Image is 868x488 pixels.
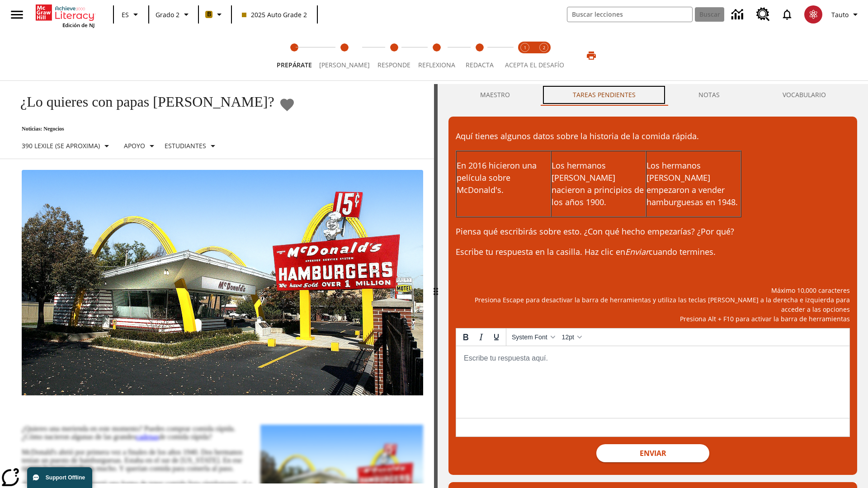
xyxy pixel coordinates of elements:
button: Escoja un nuevo avatar [799,3,828,26]
p: 390 Lexile (Se aproxima) [22,141,100,150]
button: NOTAS [667,84,751,106]
button: Font sizes [558,329,585,345]
button: Lee step 2 of 5 [312,31,377,80]
button: Reflexiona step 4 of 5 [411,31,462,80]
span: System Font [512,333,547,341]
p: Aquí tienes algunos datos sobre la historia de la comida rápida. [456,130,850,142]
span: ACEPTA EL DESAFÍO [505,61,564,69]
div: Pulsa la tecla de intro o la barra espaciadora y luego presiona las flechas de derecha e izquierd... [434,84,438,488]
p: Apoyo [124,141,145,150]
p: Noticias: Negocios [11,126,295,132]
input: Buscar campo [567,7,692,22]
span: Reflexiona [418,61,455,69]
button: Redacta step 5 of 5 [455,31,504,80]
a: Centro de información [726,2,751,27]
button: Acepta el desafío lee step 1 of 2 [512,31,538,80]
div: activity [438,84,868,488]
a: Centro de recursos, Se abrirá en una pestaña nueva. [751,2,775,27]
button: VOCABULARIO [751,84,857,106]
span: B [207,9,211,20]
img: avatar image [804,5,822,23]
span: Support Offline [46,474,85,481]
button: Prepárate step 1 of 5 [269,31,319,80]
text: 2 [543,45,545,51]
span: 2025 Auto Grade 2 [242,10,307,19]
div: Portada [36,3,94,28]
span: Redacta [466,61,494,69]
p: Los hermanos [PERSON_NAME] nacieron a principios de los años 1900. [552,160,646,208]
p: Presiona Escape para desactivar la barra de herramientas y utiliza las teclas [PERSON_NAME] a la ... [456,295,850,314]
span: Prepárate [277,61,312,69]
span: [PERSON_NAME] [319,61,370,69]
p: Máximo 10,000 caracteres [456,286,850,295]
button: Grado: Grado 2, Elige un grado [152,6,195,23]
a: Notificaciones [775,3,799,26]
button: Fonts [508,329,558,345]
text: 1 [524,45,526,51]
iframe: Rich Text Area. Press ALT-0 for help. [456,346,849,418]
button: Lenguaje: ES, Selecciona un idioma [117,6,146,23]
p: Estudiantes [165,141,206,150]
h1: ¿Lo quieres con papas [PERSON_NAME]? [11,94,274,110]
button: Underline [489,329,504,345]
span: Tauto [831,10,849,19]
p: En 2016 hicieron una película sobre McDonald's. [457,160,551,196]
span: Grado 2 [156,10,179,19]
button: Boost El color de la clase es anaranjado claro. Cambiar el color de la clase. [202,6,228,23]
button: Imprimir [577,47,606,64]
button: Italic [473,329,489,345]
em: Enviar [625,246,649,257]
p: Piensa qué escribirás sobre esto. ¿Con qué hecho empezarías? ¿Por qué? [456,225,850,238]
button: Seleccione Lexile, 390 Lexile (Se aproxima) [18,138,116,154]
div: Instructional Panel Tabs [448,84,857,106]
button: Añadir a mis Favoritas - ¿Lo quieres con papas fritas? [279,97,295,113]
img: Uno de los primeros locales de McDonald's, con el icónico letrero rojo y los arcos amarillos. [22,170,423,396]
span: ES [122,10,129,19]
button: Acepta el desafío contesta step 2 of 2 [531,31,557,80]
button: Seleccionar estudiante [161,138,222,154]
span: Responde [377,61,410,69]
button: Abrir el menú lateral [4,1,30,28]
p: Los hermanos [PERSON_NAME] empezaron a vender hamburguesas en 1948. [646,160,741,208]
span: 12pt [562,333,574,341]
button: Responde step 3 of 5 [370,31,418,80]
p: Escribe tu respuesta en la casilla. Haz clic en cuando termines. [456,246,850,258]
span: Edición de NJ [62,22,94,28]
button: Maestro [448,84,541,106]
button: Support Offline [27,467,92,488]
button: Perfil/Configuración [828,6,864,23]
button: Enviar [596,444,709,462]
button: TAREAS PENDIENTES [541,84,667,106]
button: Bold [458,329,473,345]
p: Presiona Alt + F10 para activar la barra de herramientas [456,314,850,324]
button: Tipo de apoyo, Apoyo [120,138,161,154]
